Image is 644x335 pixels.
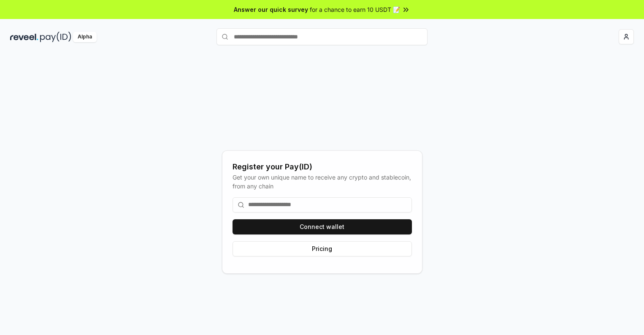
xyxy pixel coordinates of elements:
span: for a chance to earn 10 USDT 📝 [310,5,400,14]
img: pay_id [40,32,71,42]
div: Get your own unique name to receive any crypto and stablecoin, from any chain [233,173,412,191]
div: Register your Pay(ID) [233,161,412,173]
div: Alpha [73,32,97,42]
span: Answer our quick survey [234,5,308,14]
img: reveel_dark [10,32,38,42]
button: Connect wallet [233,219,412,234]
button: Pricing [233,241,412,256]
